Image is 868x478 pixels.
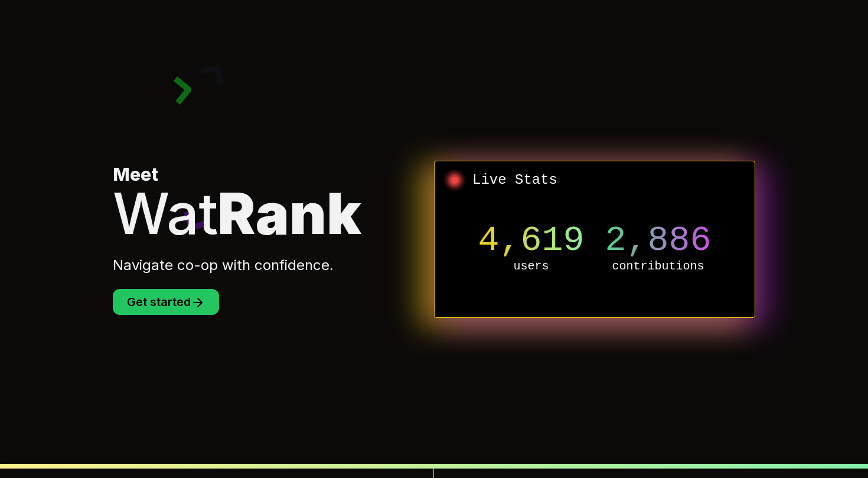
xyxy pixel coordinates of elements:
[595,223,722,258] p: 2,886
[444,171,745,190] h2: Live Stats
[468,258,595,275] p: users
[113,289,219,315] button: Get started
[113,164,434,242] h1: Meet
[468,223,595,258] p: 4,619
[113,256,434,275] p: Navigate co-op with confidence.
[595,258,722,275] p: contributions
[113,179,218,248] span: Wat
[113,297,219,308] a: Get started
[218,179,361,248] span: Rank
